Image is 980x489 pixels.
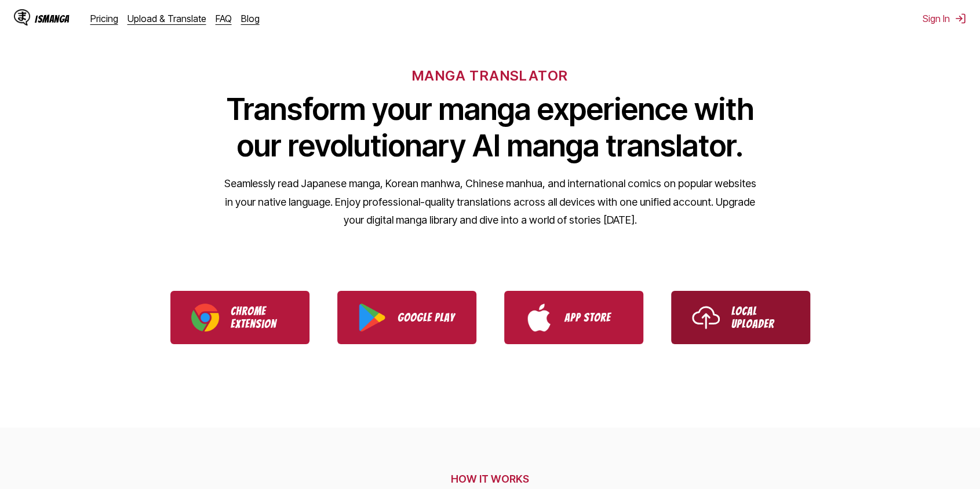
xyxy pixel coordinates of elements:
img: IsManga Logo [14,9,30,25]
div: IsManga [35,13,70,24]
a: IsManga LogoIsManga [14,9,90,28]
button: Sign In [923,13,966,24]
p: Local Uploader [731,305,789,330]
a: Download IsManga from Google Play [337,291,476,344]
img: Chrome logo [191,304,219,331]
p: Google Play [398,311,456,324]
h2: HOW IT WORKS [142,473,839,485]
img: App Store logo [525,304,553,331]
a: Download IsManga Chrome Extension [170,291,309,344]
p: Chrome Extension [231,305,289,330]
img: Google Play logo [358,304,386,331]
img: Sign out [955,13,966,24]
p: Seamlessly read Japanese manga, Korean manhwa, Chinese manhua, and international comics on popula... [224,174,757,229]
a: Upload & Translate [127,13,206,24]
p: App Store [564,311,622,324]
img: Upload icon [692,304,720,331]
a: Use IsManga Local Uploader [671,291,810,344]
a: Pricing [90,13,118,24]
a: Download IsManga from App Store [504,291,643,344]
h1: Transform your manga experience with our revolutionary AI manga translator. [224,91,757,164]
a: FAQ [216,13,232,24]
a: Blog [241,13,260,24]
h6: MANGA TRANSLATOR [412,67,568,84]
